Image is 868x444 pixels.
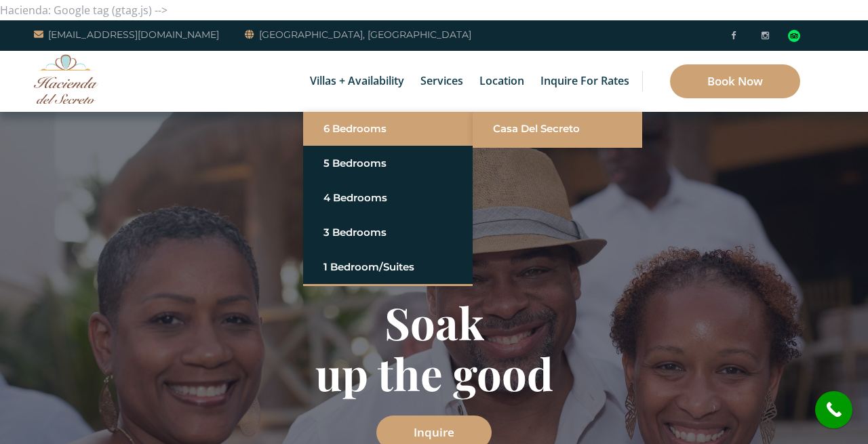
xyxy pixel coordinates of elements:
a: call [815,391,852,428]
a: Inquire for Rates [534,51,636,112]
a: Location [473,51,531,112]
h1: Soak up the good [37,297,831,399]
a: Book Now [670,64,800,98]
a: 1 Bedroom/Suites [323,255,452,279]
a: [GEOGRAPHIC_DATA], [GEOGRAPHIC_DATA] [245,26,471,43]
img: Awesome Logo [34,54,98,104]
div: Read traveler reviews on Tripadvisor [788,30,800,42]
a: 5 Bedrooms [323,151,452,176]
a: 3 Bedrooms [323,220,452,245]
a: 6 Bedrooms [323,117,452,141]
a: [EMAIL_ADDRESS][DOMAIN_NAME] [34,26,219,43]
a: 4 Bedrooms [323,186,452,210]
i: call [818,395,849,425]
a: Services [414,51,470,112]
img: Tripadvisor_logomark.svg [788,30,800,42]
a: Casa del Secreto [493,117,622,141]
a: Villas + Availability [303,51,411,112]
